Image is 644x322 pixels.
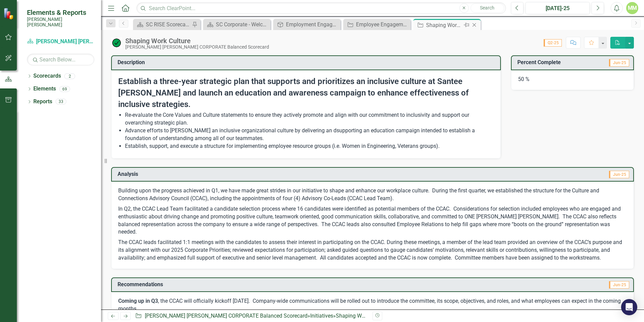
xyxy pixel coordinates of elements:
input: Search Below... [27,54,94,65]
li: Re-evaluate the Core Values and Culture statements to ensure they actively promote and align with... [125,111,494,127]
input: Search ClearPoint... [136,2,506,14]
div: [DATE]-25 [528,4,587,12]
button: MM [626,2,638,14]
a: Elements [33,85,56,93]
h3: Percent Complete [517,59,593,65]
a: SC Corporate - Welcome to ClearPoint [205,20,269,29]
li: Advance efforts to [PERSON_NAME] an inclusive organizational culture by delivering an dsupporting... [125,127,494,142]
div: » » [135,312,367,320]
div: 50 % [511,70,634,90]
span: Establish a three-year strategic plan that supports and prioritizes an inclusive culture at Sante... [118,77,469,109]
img: On Target [111,37,122,48]
small: [PERSON_NAME] [PERSON_NAME] [27,17,94,28]
p: In Q2, the CCAC Lead Team facilitated a candidate selection process where 16 candidates were iden... [118,204,627,237]
p: The CCAC leads facilitated 1:1 meetings with the candidates to assess their interest in participa... [118,237,627,262]
div: Shaping Work Culture [426,21,462,29]
a: Reports [33,98,52,106]
img: ClearPoint Strategy [3,7,15,19]
a: Employment Engagement, Development & Inclusion [275,20,339,29]
a: SC RISE Scorecard - Welcome to ClearPoint [135,20,190,29]
a: Initiatives [310,313,333,319]
div: SC RISE Scorecard - Welcome to ClearPoint [146,20,190,29]
span: Elements & Reports [27,8,94,17]
span: Search [480,5,494,10]
h3: Description [118,59,497,65]
h3: Recommendations [118,281,469,288]
span: Q2-25 [544,39,562,47]
div: Employment Engagement, Development & Inclusion [286,20,339,29]
div: [PERSON_NAME] [PERSON_NAME] CORPORATE Balanced Scorecard [125,45,269,50]
strong: Coming up in Q3 [118,298,158,304]
div: 69 [59,86,70,92]
span: Jun-25 [609,171,629,178]
button: Search [471,3,504,13]
div: 33 [56,99,66,105]
span: Jun-25 [609,281,629,289]
p: Building upon the progress achieved in Q1, we have made great strides in our initiative to shape ... [118,187,627,204]
a: [PERSON_NAME] [PERSON_NAME] CORPORATE Balanced Scorecard [27,38,94,46]
div: Shaping Work Culture [336,313,387,319]
div: SC Corporate - Welcome to ClearPoint [216,20,269,29]
a: Scorecards [33,72,61,80]
div: Employee Engagement - Conduct Gallup Survey [356,20,409,29]
div: 2 [64,73,75,79]
a: [PERSON_NAME] [PERSON_NAME] CORPORATE Balanced Scorecard [145,313,308,319]
div: Open Intercom Messenger [621,299,637,315]
li: Establish, support, and execute a structure for implementing employee resource groups (i.e. Women... [125,142,494,150]
span: Jun-25 [609,59,629,66]
p: , the CCAC will officially kickoff [DATE]. Company-wide communications will be rolled out to intr... [118,297,627,314]
a: Employee Engagement - Conduct Gallup Survey [345,20,409,29]
h3: Analysis [118,171,372,177]
div: Shaping Work Culture [125,37,269,45]
button: [DATE]-25 [525,2,590,14]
